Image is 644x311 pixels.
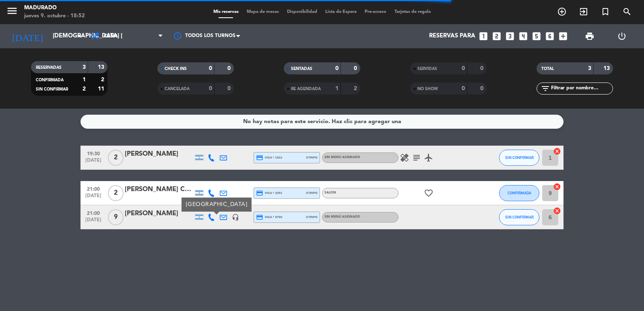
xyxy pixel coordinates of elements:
i: looks_two [491,31,502,41]
i: airplanemode_active [424,153,433,163]
span: stripe [306,190,318,196]
strong: 1 [83,77,86,82]
span: 2 [108,150,124,166]
i: add_box [558,31,568,41]
span: WALK IN [573,5,594,19]
span: 9 [108,209,124,225]
i: cancel [553,183,561,191]
strong: 0 [480,86,485,91]
span: SIN CONFIRMAR [505,215,534,219]
span: CONFIRMADA [508,191,531,195]
span: 2 [108,185,124,201]
span: [DATE] [83,193,103,202]
span: CANCELADA [165,87,190,91]
span: SIN CONFIRMAR [36,87,68,91]
i: healing [400,153,409,163]
span: Sin menú asignado [324,215,360,218]
i: arrow_drop_down [75,31,85,41]
span: TOTAL [541,67,554,71]
i: favorite_border [424,188,433,198]
strong: 3 [83,64,86,70]
span: Sin menú asignado [324,156,360,159]
span: SALON [324,191,336,194]
span: SERVIDAS [417,67,437,71]
span: visa * 2051 [256,189,282,197]
strong: 2 [83,86,86,92]
i: power_settings_new [617,31,627,41]
i: looks_5 [531,31,542,41]
i: looks_3 [505,31,515,41]
div: jueves 9. octubre - 18:52 [24,12,85,20]
div: [PERSON_NAME] Camera [125,184,193,195]
strong: 0 [209,86,212,91]
span: NO SHOW [417,87,438,91]
i: search [622,7,632,16]
div: [PERSON_NAME] [125,149,193,159]
i: exit_to_app [579,7,588,16]
span: Cena [104,33,118,39]
strong: 2 [101,77,106,82]
span: 21:00 [83,184,103,193]
button: menu [6,5,18,20]
strong: 0 [227,66,232,71]
span: stripe [306,155,318,160]
span: RESERVADAS [36,66,62,70]
span: Mis reservas [209,10,243,14]
div: [GEOGRAPHIC_DATA] [182,198,252,212]
span: print [585,31,594,41]
span: visa * 1812 [256,154,282,161]
span: Lista de Espera [321,10,361,14]
button: CONFIRMADA [499,185,539,201]
i: headset_mic [232,214,239,221]
input: Filtrar por nombre... [550,84,613,93]
strong: 3 [588,66,591,71]
strong: 1 [335,86,339,91]
span: 21:00 [83,208,103,217]
div: Madurado [24,4,85,12]
span: RESERVAR MESA [551,5,573,19]
span: Pre-acceso [361,10,390,14]
i: looks_one [478,31,489,41]
span: Mapa de mesas [243,10,283,14]
i: cancel [553,207,561,215]
strong: 0 [462,86,465,91]
i: cancel [553,147,561,155]
i: menu [6,5,18,17]
span: Tarjetas de regalo [390,10,435,14]
i: [DATE] [6,27,49,45]
span: [DATE] [83,158,103,167]
span: Reserva especial [594,5,616,19]
strong: 0 [227,86,232,91]
i: turned_in_not [601,7,610,16]
span: Disponibilidad [283,10,321,14]
button: SIN CONFIRMAR [499,150,539,166]
strong: 11 [98,86,106,92]
span: SENTADAS [291,67,312,71]
span: stripe [306,214,318,220]
i: looks_6 [545,31,555,41]
i: filter_list [541,84,550,93]
strong: 13 [603,66,611,71]
span: visa * 9790 [256,214,282,221]
i: add_circle_outline [557,7,567,16]
span: SIN CONFIRMAR [505,155,534,160]
span: Reservas para [429,33,475,40]
i: looks_4 [518,31,528,41]
div: LOG OUT [606,24,638,48]
strong: 13 [98,64,106,70]
strong: 0 [209,66,212,71]
i: subject [412,153,421,163]
span: BUSCAR [616,5,638,19]
strong: 2 [354,86,359,91]
div: No hay notas para este servicio. Haz clic para agregar una [243,117,401,126]
span: CHECK INS [165,67,187,71]
button: SIN CONFIRMAR [499,209,539,225]
i: credit_card [256,154,263,161]
strong: 0 [354,66,359,71]
i: credit_card [256,214,263,221]
strong: 0 [335,66,339,71]
span: RE AGENDADA [291,87,321,91]
i: credit_card [256,189,263,197]
span: 19:30 [83,148,103,158]
span: [DATE] [83,217,103,227]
